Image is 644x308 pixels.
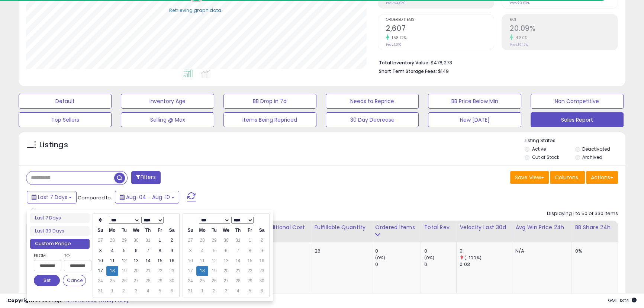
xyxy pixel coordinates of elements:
div: Velocity Last 30d [460,224,509,231]
td: 16 [256,256,268,266]
td: 4 [142,286,154,296]
div: 0 [375,261,421,268]
td: 30 [130,235,142,246]
button: Set [34,275,60,286]
label: Active [532,146,545,152]
td: 24 [184,276,196,286]
span: Compared to: [78,194,112,201]
td: 2 [166,235,178,246]
td: 30 [220,235,232,246]
h2: 2,607 [386,24,494,34]
label: Archived [582,154,602,160]
button: BB Price Below Min [428,94,521,109]
li: $478,273 [379,58,612,67]
li: Custom Range [30,239,90,249]
td: 1 [244,235,256,246]
th: Mo [106,225,118,235]
td: 8 [244,246,256,256]
td: 21 [142,266,154,276]
th: Su [94,225,106,235]
button: Non Competitive [531,94,624,109]
td: 26 [118,276,130,286]
td: 3 [184,246,196,256]
button: New [DATE] [428,112,521,127]
td: 12 [208,256,220,266]
td: 20 [220,266,232,276]
small: Prev: 19.17% [510,42,528,47]
div: Fulfillable Quantity [314,224,368,231]
td: 2 [118,286,130,296]
div: Ordered Items [375,224,418,231]
td: 3 [94,246,106,256]
button: Sales Report [531,112,624,127]
th: Sa [256,225,268,235]
td: 5 [244,286,256,296]
td: 15 [154,256,166,266]
button: Last 7 Days [27,191,77,203]
td: 9 [166,246,178,256]
div: 0 [424,261,456,268]
td: 31 [94,286,106,296]
div: Retrieving graph data.. [169,7,223,13]
label: Deactivated [582,146,610,152]
td: 21 [232,266,244,276]
div: Total Rev. [424,224,453,231]
td: 22 [154,266,166,276]
span: Ordered Items [386,18,494,22]
td: 6 [256,286,268,296]
td: 13 [220,256,232,266]
td: 4 [196,246,208,256]
td: 29 [208,235,220,246]
li: Last 30 Days [30,226,90,236]
td: 27 [220,276,232,286]
td: 12 [118,256,130,266]
small: 4.80% [513,35,528,41]
td: 19 [208,266,220,276]
td: 8 [154,246,166,256]
th: Th [142,225,154,235]
td: 9 [256,246,268,256]
td: 31 [142,235,154,246]
td: 6 [130,246,142,256]
td: 10 [184,256,196,266]
td: 13 [130,256,142,266]
td: 1 [106,286,118,296]
button: Selling @ Max [121,112,214,127]
td: 18 [196,266,208,276]
td: 18 [106,266,118,276]
td: 25 [106,276,118,286]
th: Sa [166,225,178,235]
td: 16 [166,256,178,266]
div: Displaying 1 to 50 of 330 items [547,210,618,217]
td: 28 [142,276,154,286]
td: 3 [220,286,232,296]
td: 23 [166,266,178,276]
th: Fr [244,225,256,235]
td: 28 [106,235,118,246]
label: From [34,252,60,259]
td: 17 [94,266,106,276]
h2: 20.09% [510,24,618,34]
th: Th [232,225,244,235]
small: (0%) [375,255,386,261]
div: 0.03 [460,261,512,268]
th: Fr [154,225,166,235]
td: 27 [130,276,142,286]
th: Tu [118,225,130,235]
span: $149 [438,68,449,75]
button: 30 Day Decrease [326,112,419,127]
button: Inventory Age [121,94,214,109]
span: Last 7 Days [38,193,67,201]
td: 29 [244,276,256,286]
td: 2 [208,286,220,296]
td: 28 [196,235,208,246]
div: seller snap | | [7,297,129,304]
button: Actions [586,171,618,184]
td: 28 [232,276,244,286]
td: 27 [184,235,196,246]
td: 4 [232,286,244,296]
span: 2025-08-18 13:21 GMT [608,297,637,304]
small: (0%) [424,255,434,261]
td: 7 [142,246,154,256]
li: Last 7 Days [30,213,90,223]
